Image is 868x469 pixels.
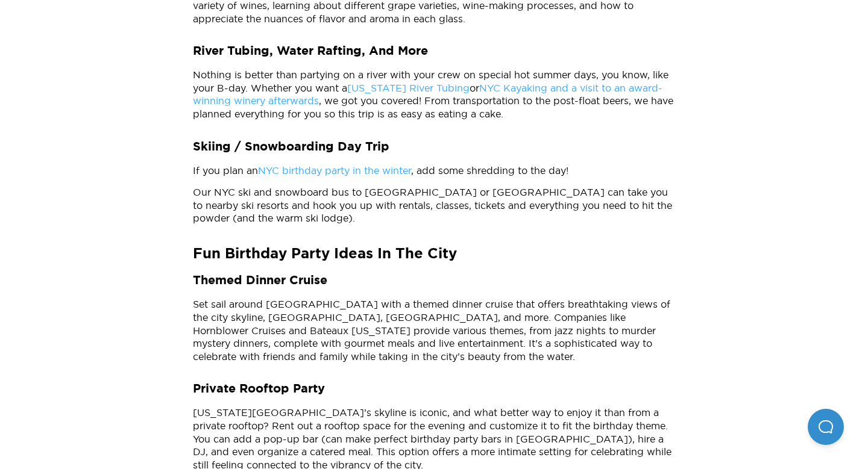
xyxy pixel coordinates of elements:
[193,139,675,155] h3: Skiing / Snowboarding Day Trip
[347,82,470,93] a: [US_STATE] River Tubing
[193,381,675,397] h3: Private Rooftop Party
[193,247,457,261] strong: Fun Birthday Party Ideas In The City
[193,69,675,120] p: Nothing is better than partying on a river with your crew on special hot summer days, you know, l...
[258,165,411,176] a: NYC birthday party in the winter
[808,409,844,445] iframe: Help Scout Beacon - Open
[193,273,675,289] h3: Themed Dinner Cruise
[193,164,675,178] p: If you plan an , add some shredding to the day!
[193,43,675,60] h3: River Tubing, Water Rafting, And More
[193,186,675,225] p: Our NYC ski and snowboard bus to [GEOGRAPHIC_DATA] or [GEOGRAPHIC_DATA] can take you to nearby sk...
[193,298,675,363] p: Set sail around [GEOGRAPHIC_DATA] with a themed dinner cruise that offers breathtaking views of t...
